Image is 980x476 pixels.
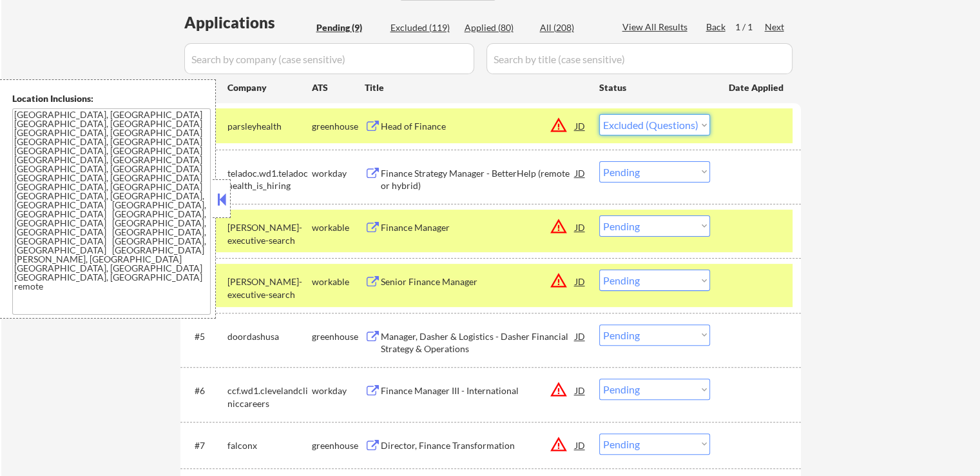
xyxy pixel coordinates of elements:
[550,381,568,399] button: warning_amber
[184,15,312,30] div: Applications
[312,330,365,343] div: greenhouse
[365,81,587,94] div: Title
[381,120,575,133] div: Head of Finance
[390,21,455,34] div: Excluded (119)
[195,384,217,397] div: #6
[550,116,568,134] button: warning_amber
[381,167,575,192] div: Finance Strategy Manager - BetterHelp (remote or hybrid)
[12,92,211,105] div: Location Inclusions:
[312,384,365,397] div: workday
[227,221,312,246] div: [PERSON_NAME]-executive-search
[312,439,365,452] div: greenhouse
[312,120,365,133] div: greenhouse
[381,330,575,355] div: Manager, Dasher & Logistics - Dasher Financial Strategy & Operations
[599,75,710,99] div: Status
[735,21,765,34] div: 1 / 1
[312,275,365,288] div: workable
[574,114,587,137] div: JD
[574,379,587,402] div: JD
[381,275,575,288] div: Senior Finance Manager
[574,324,587,348] div: JD
[184,43,474,74] input: Search by company (case sensitive)
[574,161,587,184] div: JD
[227,275,312,301] div: [PERSON_NAME]-executive-search
[381,384,575,397] div: Finance Manager III - International
[227,330,312,343] div: doordashusa
[706,21,727,34] div: Back
[227,439,312,452] div: falconx
[227,81,312,94] div: Company
[550,435,568,453] button: warning_amber
[227,384,312,410] div: ccf.wd1.clevelandcliniccareers
[622,21,691,34] div: View All Results
[574,433,587,457] div: JD
[312,221,365,234] div: workable
[729,81,785,94] div: Date Applied
[574,215,587,239] div: JD
[540,21,604,34] div: All (208)
[316,21,381,34] div: Pending (9)
[227,120,312,133] div: parsleyhealth
[312,81,365,94] div: ATS
[486,43,793,74] input: Search by title (case sensitive)
[195,330,217,343] div: #5
[227,167,312,192] div: teladoc.wd1.teladochealth_is_hiring
[765,21,785,34] div: Next
[574,270,587,293] div: JD
[465,21,529,34] div: Applied (80)
[195,439,217,452] div: #7
[381,221,575,234] div: Finance Manager
[550,217,568,235] button: warning_amber
[381,439,575,452] div: Director, Finance Transformation
[550,272,568,290] button: warning_amber
[312,167,365,180] div: workday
